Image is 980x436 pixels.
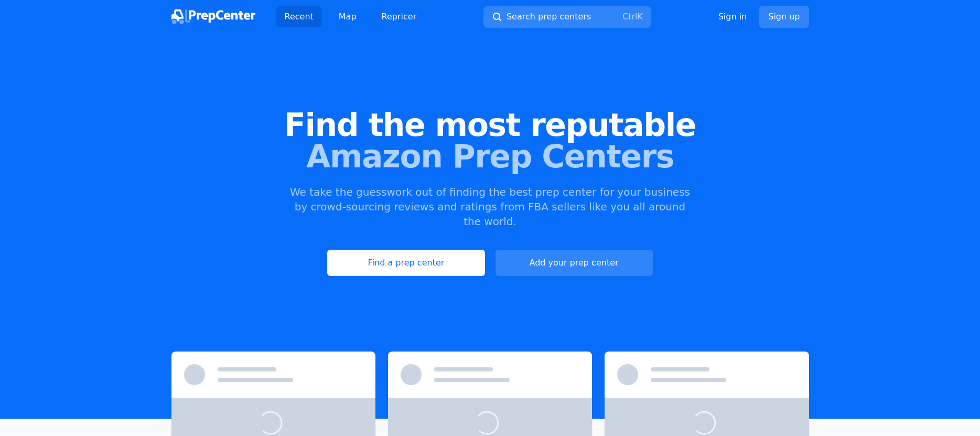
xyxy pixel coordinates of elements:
[718,10,747,23] a: Sign in
[171,9,255,24] img: PrepCenter
[373,6,425,27] a: Repricer
[637,12,643,22] kbd: K
[327,250,484,276] a: Find a prep center
[17,141,963,172] span: Amazon Prep Centers
[289,185,692,229] p: We take the guesswork out of finding the best prep center for your business by crowd-sourcing rev...
[759,6,809,28] a: Sign up
[622,12,637,22] kbd: Ctrl
[276,6,322,27] a: Recent
[507,10,591,23] span: Search prep centers
[330,6,365,27] a: Map
[17,109,963,141] span: Find the most reputable
[483,6,651,28] button: Search prep centersCtrlK
[496,250,653,276] a: Add your prep center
